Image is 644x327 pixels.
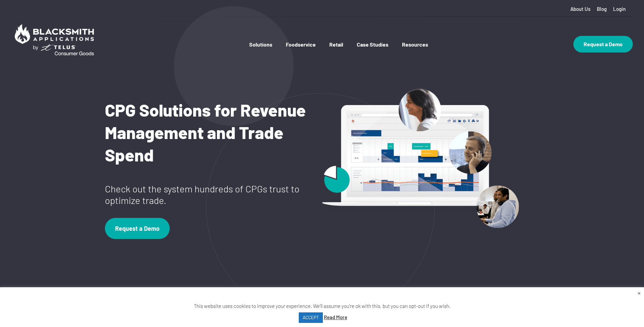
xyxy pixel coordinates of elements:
a: Foodservice [286,41,316,61]
a: ACCEPT [299,312,323,323]
a: Read More [324,313,347,322]
a: Request a Demo [105,218,170,239]
a: Case Studies [357,41,388,61]
a: Close the cookie bar [638,289,641,296]
p: Check out the system hundreds of CPGs trust to optimize trade. [105,183,307,206]
a: Solutions [249,41,272,61]
a: Resources [402,41,428,61]
img: Blacksmith Applications by TELUS Consumer Goods [11,21,97,59]
h1: CPG Solutions for Revenue Management and Trade Spend [105,99,307,166]
span: This website uses cookies to improve your experience. We'll assume you're ok with this, but you c... [194,303,450,320]
a: About Us [570,6,590,12]
a: Login [613,6,626,12]
a: Retail [329,41,343,61]
a: Blog [597,6,607,12]
a: Request a Demo [573,36,633,52]
img: header-image [294,82,542,236]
